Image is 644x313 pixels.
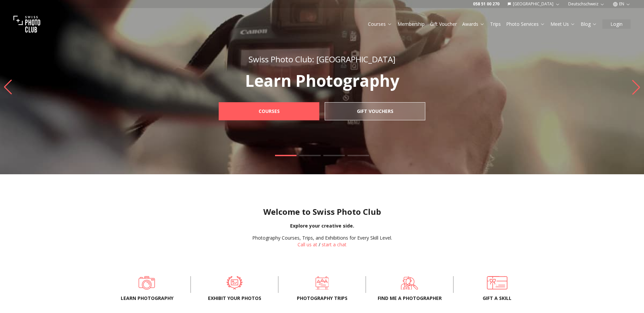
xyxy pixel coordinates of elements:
[506,21,545,27] a: Photo Services
[249,54,395,65] span: Swiss Photo Club: [GEOGRAPHIC_DATA]
[602,19,631,29] button: Login
[377,276,442,290] a: Find me a photographer
[365,19,395,29] button: Courses
[13,11,40,38] img: Swiss photo club
[202,295,267,302] span: Exhibit your photos
[548,19,578,29] button: Meet Us
[5,206,639,217] h1: Welcome to Swiss Photo Club
[252,235,392,248] div: /
[377,295,442,302] span: Find me a photographer
[298,241,317,248] a: Call us at
[430,21,457,27] a: Gift Voucher
[581,21,597,27] a: Blog
[322,241,346,248] button: start a chat
[204,73,440,89] p: Learn Photography
[460,19,487,29] button: Awards
[368,21,392,27] a: Courses
[473,1,499,7] a: 058 51 00 270
[114,295,180,302] span: Learn Photography
[252,235,392,241] div: Photography Courses, Trips, and Exhibitions for Every Skill Level.
[357,108,393,115] b: Gift Vouchers
[325,102,425,120] a: Gift Vouchers
[490,21,501,27] a: Trips
[395,19,427,29] button: Membership
[503,19,548,29] button: Photo Services
[114,276,180,290] a: Learn Photography
[5,223,639,229] div: Explore your creative side.
[464,276,530,290] a: Gift a skill
[464,295,530,302] span: Gift a skill
[462,21,485,27] a: Awards
[550,21,575,27] a: Meet Us
[397,21,425,27] a: Membership
[289,295,355,302] span: Photography trips
[259,108,280,115] b: Courses
[219,102,319,120] a: Courses
[427,19,460,29] button: Gift Voucher
[487,19,503,29] button: Trips
[202,276,267,290] a: Exhibit your photos
[578,19,600,29] button: Blog
[289,276,355,290] a: Photography trips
